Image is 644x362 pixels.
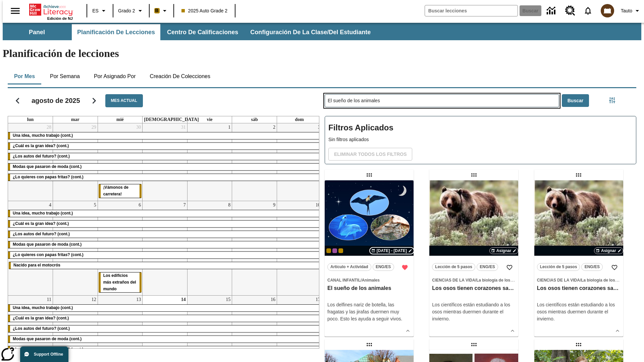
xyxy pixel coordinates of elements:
h2: Filtros Aplicados [328,120,633,136]
div: ¿Lo quieres con papas fritas? (cont.) [8,346,322,353]
a: 6 de agosto de 2025 [137,201,142,209]
a: 11 de agosto de 2025 [46,296,53,304]
div: ¡Vámonos de carretera! [99,184,142,198]
div: ¿Cuál es la gran idea? (cont.) [8,221,322,227]
button: Planificación de lecciones [72,24,160,40]
div: New 2025 class [338,248,343,253]
span: ES [92,7,99,14]
button: Por asignado por [89,68,141,84]
a: 15 de agosto de 2025 [224,296,232,304]
span: Modas que pasaron de moda (cont.) [13,337,82,341]
a: 28 de julio de 2025 [45,123,53,131]
p: Los científicos están estudiando a los osos mientras duermen durante el invierno. [537,301,621,322]
a: 10 de agosto de 2025 [314,201,322,209]
td: 6 de agosto de 2025 [98,201,143,296]
button: Por mes [8,68,41,84]
span: Una idea, mucho trabajo (cont.) [13,305,73,310]
a: 12 de agosto de 2025 [90,296,98,304]
button: Grado: Grado 2, Elige un grado [115,5,147,17]
span: Tema: Ciencias de la Vida/La biología de los sistemas humanos y la salud [537,277,621,284]
span: ENG/ES [480,263,495,270]
button: Artículo + Actividad [327,263,371,271]
button: Añadir a mis Favoritas [608,261,621,274]
button: Boost El color de la clase es anaranjado claro. Cambiar el color de la clase. [152,5,171,17]
div: Lección arrastrable: El sueño de los animales [364,170,375,180]
div: ¿Cuál es la gran idea? (cont.) [8,315,322,322]
span: Los edificios más extraños del mundo [103,273,136,291]
a: Notificaciones [579,2,597,19]
td: 4 de agosto de 2025 [8,201,53,296]
span: La biología de los sistemas humanos y la salud [476,278,567,283]
a: 1 de agosto de 2025 [227,123,232,131]
button: Lenguaje: ES, Selecciona un idioma [89,5,111,17]
span: ¿Cuál es la gran idea? (cont.) [13,143,69,148]
div: Una idea, mucho trabajo (cont.) [8,210,322,217]
button: 14 ago - 14 ago Elegir fechas [370,248,414,254]
span: Tauto [621,7,632,14]
span: ENG/ES [376,263,391,270]
div: Clase actual [326,248,331,253]
a: 4 de agosto de 2025 [48,201,53,209]
span: ¿Cuál es la gran idea? (cont.) [13,316,69,320]
button: Remover de Favoritas [399,261,411,274]
a: 7 de agosto de 2025 [182,201,187,209]
td: 8 de agosto de 2025 [187,201,232,296]
button: Regresar [9,92,26,109]
span: / [475,278,476,283]
div: lesson details [325,180,414,337]
td: 3 de agosto de 2025 [277,123,322,201]
span: Edición de NJ [47,16,73,20]
h3: Los osos tienen corazones sanos, pero ¿por qué? [432,285,516,292]
span: ¿Los autos del futuro? (cont.) [13,154,70,159]
td: 30 de julio de 2025 [98,123,143,201]
input: Buscar campo [425,5,518,16]
td: 29 de julio de 2025 [53,123,98,201]
a: 3 de agosto de 2025 [317,123,322,131]
input: Buscar lecciones [325,95,559,107]
span: Animales [362,278,379,283]
img: avatar image [601,4,614,17]
span: Nacido para el motocrós [13,263,60,267]
span: Tema: Canal Infantil/Animales [327,277,411,284]
div: Lección arrastrable: Mujeres notables de la Ilustración [469,339,479,350]
span: B [155,6,159,15]
button: Asignar Elegir fechas [594,247,623,254]
a: 5 de agosto de 2025 [93,201,98,209]
div: Modas que pasaron de moda (cont.) [8,336,322,343]
span: Asignar [496,248,512,254]
p: Los científicos están estudiando a los osos mientras duermen durante el invierno. [432,301,516,322]
a: Centro de recursos, Se abrirá en una pestaña nueva. [561,2,579,20]
div: Lección arrastrable: La doctora de los perezosos [573,339,584,350]
span: Ciencias de la Vida [537,278,580,283]
button: Mes actual [105,94,143,107]
span: Ciencias de la Vida [432,278,475,283]
span: Una idea, mucho trabajo (cont.) [13,133,73,138]
button: Configuración de la clase/del estudiante [245,24,376,40]
span: Artículo + Actividad [330,263,368,270]
td: 5 de agosto de 2025 [53,201,98,296]
div: Una idea, mucho trabajo (cont.) [8,305,322,311]
span: [DATE] - [DATE] [377,248,407,254]
span: / [361,278,362,283]
button: Escoja un nuevo avatar [597,2,618,19]
span: ENG/ES [585,263,600,270]
span: ¿Lo quieres con papas fritas? (cont.) [13,252,84,257]
button: Centro de calificaciones [162,24,244,40]
button: Ver más [507,326,518,336]
td: 31 de julio de 2025 [143,123,187,201]
button: Buscar [562,94,589,107]
button: Panel [3,24,70,40]
a: Centro de información [543,2,561,20]
span: Asignar [601,248,616,254]
div: Los delfines nariz de botella, las fragatas y las jirafas duermen muy poco. Esto les ayuda a segu... [327,301,411,322]
div: Lección arrastrable: Los edificios más extraños del mundo [364,339,375,350]
button: Lección de 5 pasos [432,263,475,271]
span: ¡Vámonos de carretera! [103,185,128,196]
button: Ver más [403,326,413,336]
a: 29 de julio de 2025 [90,123,98,131]
div: lesson details [429,180,518,337]
a: 8 de agosto de 2025 [227,201,232,209]
div: ¿Lo quieres con papas fritas? (cont.) [8,174,322,181]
